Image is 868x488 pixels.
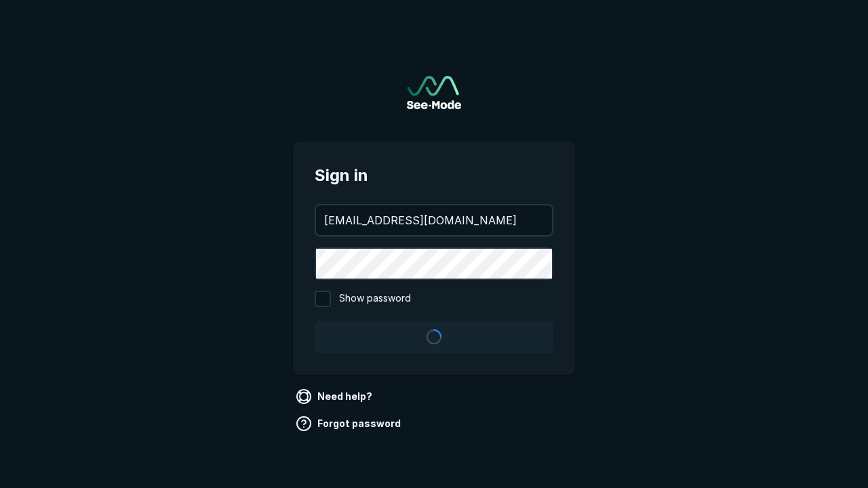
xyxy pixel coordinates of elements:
img: See-Mode Logo [407,76,461,109]
input: your@email.com [316,205,552,235]
span: Show password [339,291,411,307]
a: Forgot password [293,413,406,434]
a: Need help? [293,386,378,407]
span: Sign in [315,163,553,188]
a: Go to sign in [407,76,461,109]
